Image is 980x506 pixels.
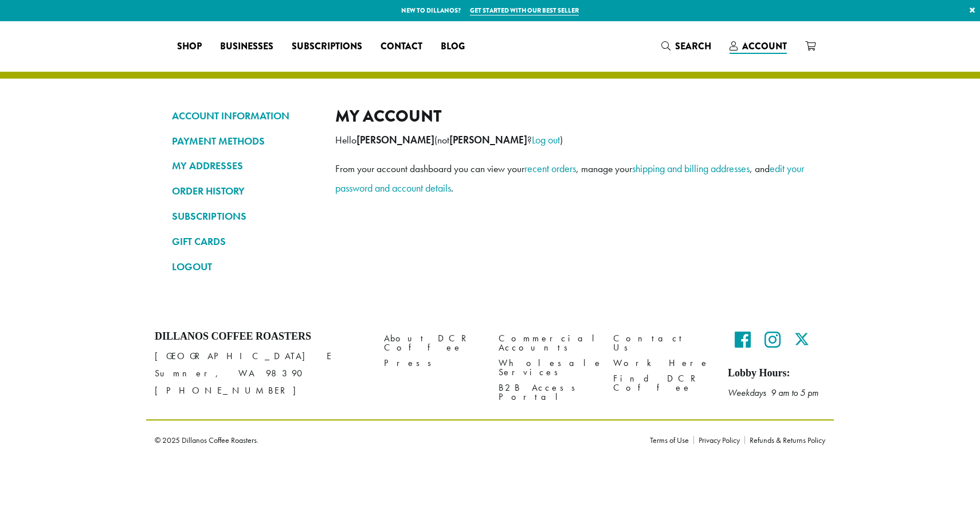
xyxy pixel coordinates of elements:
nav: Account pages [172,106,318,286]
span: Subscriptions [292,40,362,54]
h4: Dillanos Coffee Roasters [155,330,367,343]
a: SUBSCRIPTIONS [172,207,318,226]
span: Contact [381,40,422,54]
a: Privacy Policy [693,436,744,444]
span: Search [675,40,711,53]
em: Weekdays 9 am to 5 pm [728,387,818,399]
span: Account [742,40,787,53]
a: GIFT CARDS [172,232,318,251]
p: From your account dashboard you can view your , manage your , and . [335,159,808,198]
a: About DCR Coffee [384,330,481,355]
a: Get started with our best seller [470,6,579,15]
a: Commercial Accounts [499,330,596,355]
h2: My account [335,106,808,126]
a: Search [652,37,720,56]
a: Shop [168,37,211,56]
a: PAYMENT METHODS [172,131,318,151]
a: ACCOUNT INFORMATION [172,106,318,126]
a: shipping and billing addresses [632,162,750,175]
a: ORDER HISTORY [172,181,318,201]
span: Shop [177,40,202,54]
a: Contact Us [613,330,711,355]
span: Businesses [220,40,273,54]
a: Work Here [613,356,711,371]
p: [GEOGRAPHIC_DATA] E Sumner, WA 98390 [PHONE_NUMBER] [155,348,367,399]
a: Press [384,356,481,371]
a: Wholesale Services [499,356,596,380]
a: recent orders [524,162,576,175]
a: Log out [532,133,560,146]
a: Refunds & Returns Policy [744,436,825,444]
a: MY ADDRESSES [172,156,318,176]
p: © 2025 Dillanos Coffee Roasters. [155,436,633,444]
strong: [PERSON_NAME] [356,134,434,146]
h5: Lobby Hours: [728,367,825,380]
p: Hello (not ? ) [335,130,808,150]
span: Blog [441,40,465,54]
a: Terms of Use [650,436,693,444]
a: LOGOUT [172,257,318,277]
a: B2B Access Portal [499,380,596,405]
strong: [PERSON_NAME] [449,134,527,146]
a: Find DCR Coffee [613,371,711,396]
